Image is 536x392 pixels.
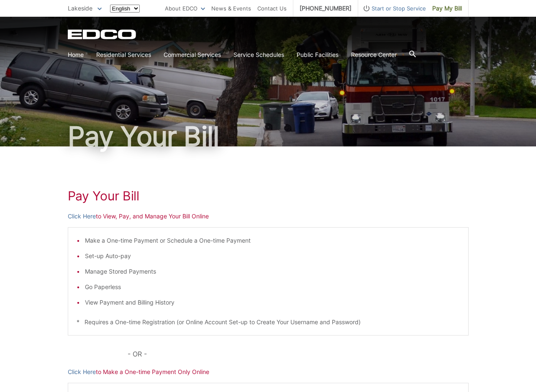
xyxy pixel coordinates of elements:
[68,29,137,39] a: EDCD logo. Return to the homepage.
[257,4,287,13] a: Contact Us
[297,50,339,59] a: Public Facilities
[68,123,469,150] h1: Pay Your Bill
[351,50,397,59] a: Resource Center
[211,4,251,13] a: News & Events
[110,5,140,13] select: Select a language
[68,5,92,12] span: Lakeside
[85,282,460,292] li: Go Paperless
[85,267,460,276] li: Manage Stored Payments
[77,318,460,327] p: * Requires a One-time Registration (or Online Account Set-up to Create Your Username and Password)
[68,212,96,221] a: Click Here
[68,188,469,203] h1: Pay Your Bill
[85,298,460,307] li: View Payment and Billing History
[68,212,469,221] p: to View, Pay, and Manage Your Bill Online
[68,50,84,59] a: Home
[85,251,460,261] li: Set-up Auto-pay
[68,367,96,377] a: Click Here
[128,348,468,360] p: - OR -
[96,50,151,59] a: Residential Services
[68,367,469,377] p: to Make a One-time Payment Only Online
[164,50,221,59] a: Commercial Services
[233,50,284,59] a: Service Schedules
[165,4,205,13] a: About EDCO
[432,4,462,13] span: Pay My Bill
[85,236,460,245] li: Make a One-time Payment or Schedule a One-time Payment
